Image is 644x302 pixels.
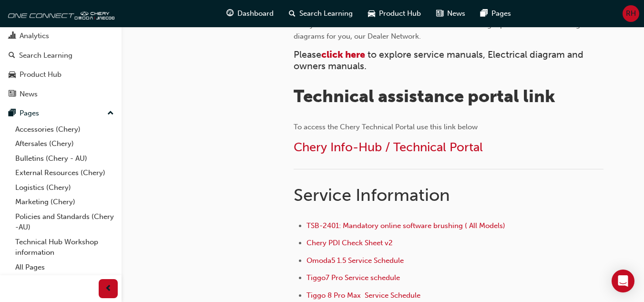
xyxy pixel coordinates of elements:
[307,256,404,265] a: Omoda5 1.5 Service Schedule
[623,5,639,22] button: RH
[9,32,16,41] span: chart-icon
[11,122,118,137] a: Accessories (Chery)
[447,8,465,19] span: News
[20,69,61,80] div: Product Hub
[20,89,38,100] div: News
[4,47,118,64] a: Search Learning
[4,27,118,45] a: Analytics
[20,108,39,119] div: Pages
[307,221,505,230] a: TSB-2401: Mandatory online software brushing ( All Models)
[11,195,118,209] a: Marketing (Chery)
[368,8,375,20] span: car-icon
[299,8,353,19] span: Search Learning
[626,8,636,19] span: RH
[307,291,420,300] a: Tiggo 8 Pro Max Service Schedule
[11,180,118,195] a: Logistics (Chery)
[4,104,118,122] button: Pages
[294,123,478,131] span: To access the Chery Technical Portal use this link below
[11,166,118,180] a: External Resources (Chery)
[11,260,118,275] a: All Pages
[436,8,443,20] span: news-icon
[219,4,281,23] a: guage-iconDashboard
[491,8,511,19] span: Pages
[4,85,118,103] a: News
[9,52,15,60] span: search-icon
[11,235,118,260] a: Technical Hub Workshop information
[289,8,296,20] span: search-icon
[307,273,400,282] a: Tiggo7 Pro Service schedule
[379,8,421,19] span: Product Hub
[360,4,429,23] a: car-iconProduct Hub
[226,8,234,20] span: guage-icon
[4,66,118,83] a: Product Hub
[294,185,450,205] span: Service Information
[294,49,586,71] span: to explore service manuals, Electrical diagram and owners manuals.
[9,90,16,99] span: news-icon
[9,71,16,79] span: car-icon
[11,209,118,235] a: Policies and Standards (Chery -AU)
[612,270,634,292] div: Open Intercom Messenger
[281,4,360,23] a: search-iconSearch Learning
[294,86,555,106] span: Technical assistance portal link
[321,49,365,60] a: click here
[11,136,118,151] a: Aftersales (Chery)
[294,49,321,60] span: Please
[107,107,114,120] span: up-icon
[11,151,118,166] a: Bulletins (Chery - AU)
[480,8,488,20] span: pages-icon
[5,4,114,23] img: oneconnect
[237,8,274,19] span: Dashboard
[9,109,16,118] span: pages-icon
[294,140,483,155] a: Chery Info-Hub / Technical Portal
[307,239,393,247] a: Chery PDI Check Sheet v2
[473,4,519,23] a: pages-iconPages
[429,4,473,23] a: news-iconNews
[105,283,112,295] span: prev-icon
[20,31,49,42] div: Analytics
[19,50,72,61] div: Search Learning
